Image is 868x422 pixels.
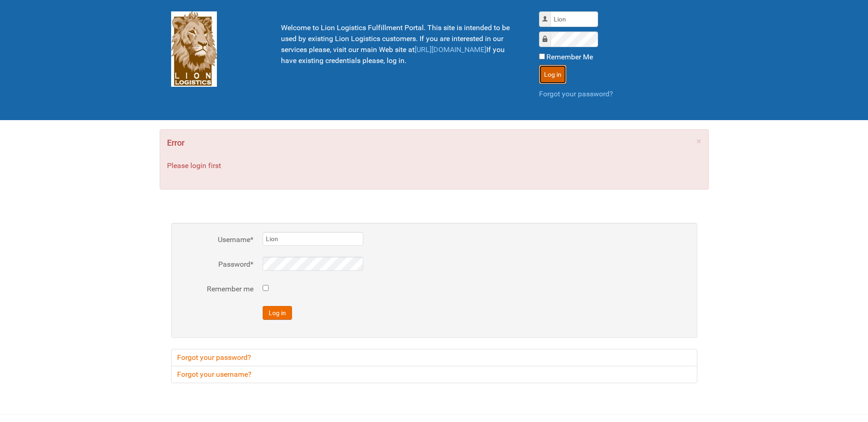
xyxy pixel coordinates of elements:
[550,11,598,27] input: Username
[539,65,566,84] button: Log in
[180,259,253,270] label: Password
[415,45,486,54] a: [URL][DOMAIN_NAME]
[171,44,217,53] a: Lion Logistics
[171,366,697,383] a: Forgot your username?
[696,137,701,146] a: ×
[546,52,593,63] label: Remember Me
[539,90,613,98] a: Forgot your password?
[281,22,516,66] p: Welcome to Lion Logistics Fulfillment Portal. This site is intended to be used by existing Lion L...
[171,11,217,87] img: Lion Logistics
[167,137,701,149] h4: Error
[180,284,253,295] label: Remember me
[167,160,701,171] p: Please login first
[171,349,697,366] a: Forgot your password?
[180,234,253,245] label: Username
[263,306,292,320] button: Log in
